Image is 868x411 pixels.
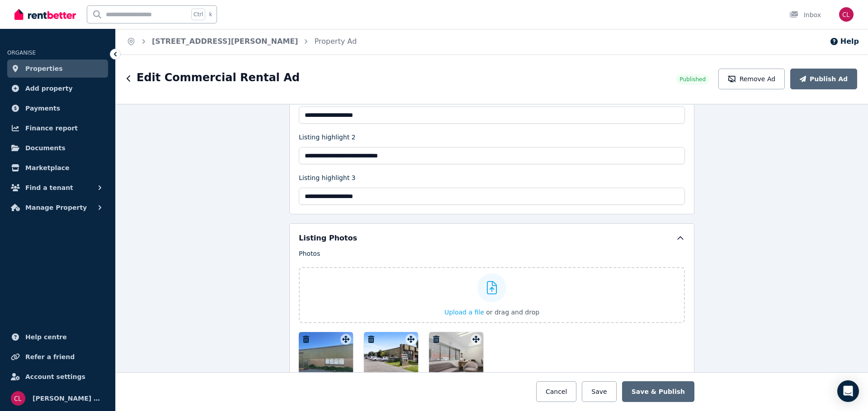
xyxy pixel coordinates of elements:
[7,60,108,78] a: Properties
[25,83,73,94] span: Add property
[33,393,104,404] span: [PERSON_NAME] & [PERSON_NAME]
[7,50,36,56] span: ORGANISE
[444,309,484,316] span: Upload a file
[7,348,108,366] a: Refer a friend
[25,351,75,362] span: Refer a friend
[839,7,854,22] img: Cheryl & Dave Lambert
[536,381,576,402] button: Cancel
[299,173,355,186] label: Listing highlight 3
[7,328,108,346] a: Help centre
[25,202,87,213] span: Manage Property
[7,179,108,197] button: Find a tenant
[830,36,859,47] button: Help
[152,37,298,46] a: [STREET_ADDRESS][PERSON_NAME]
[137,70,300,85] h1: Edit Commercial Rental Ad
[11,391,25,406] img: Cheryl & Dave Lambert
[25,103,60,114] span: Payments
[7,99,108,117] a: Payments
[25,63,63,74] span: Properties
[622,381,694,402] button: Save & Publish
[25,143,66,153] span: Documents
[25,182,73,193] span: Find a tenant
[790,69,857,89] button: Publish Ad
[25,332,67,342] span: Help centre
[7,139,108,157] a: Documents
[582,381,616,402] button: Save
[209,11,212,18] span: k
[25,123,78,134] span: Finance report
[789,10,821,19] div: Inbox
[837,380,859,402] div: Open Intercom Messenger
[7,199,108,217] button: Manage Property
[7,368,108,386] a: Account settings
[299,249,685,258] p: Photos
[679,76,706,83] span: Published
[7,159,108,177] a: Marketplace
[25,162,69,173] span: Marketplace
[486,309,539,316] span: or drag and drop
[314,37,357,46] a: Property Ad
[191,9,205,20] span: Ctrl
[25,371,85,382] span: Account settings
[116,29,368,54] nav: Breadcrumb
[7,79,108,97] a: Add property
[444,308,539,317] button: Upload a file or drag and drop
[7,119,108,137] a: Finance report
[299,233,357,244] h5: Listing Photos
[14,8,76,21] img: RentBetter
[718,69,785,89] button: Remove Ad
[299,133,355,145] label: Listing highlight 2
